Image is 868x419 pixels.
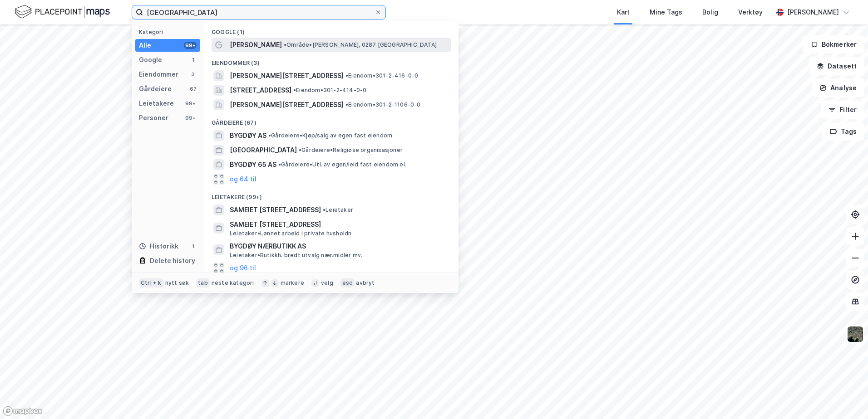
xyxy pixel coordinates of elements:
[139,69,178,80] div: Eiendommer
[230,205,321,215] span: SAMEIET [STREET_ADDRESS]
[139,29,200,35] div: Kategori
[139,278,163,287] div: Ctrl + k
[345,101,421,108] span: Eiendom • 301-2-1106-0-0
[212,279,254,287] div: neste kategori
[617,7,630,18] div: Kart
[204,21,459,38] div: Google (1)
[230,263,256,273] button: og 96 til
[189,243,197,250] div: 1
[293,87,296,93] span: •
[143,5,375,19] input: Søk på adresse, matrikkel, gårdeiere, leietakere eller personer
[15,4,110,20] img: logo.f888ab2527a4732fd821a326f86c7f29.svg
[204,112,459,128] div: Gårdeiere (67)
[230,174,256,185] button: og 64 til
[150,255,195,266] div: Delete history
[650,7,682,18] div: Mine Tags
[702,7,718,18] div: Bolig
[809,57,864,75] button: Datasett
[803,35,864,54] button: Bokmerker
[3,406,43,416] a: Mapbox homepage
[299,146,403,154] span: Gårdeiere • Religiøse organisasjoner
[230,99,344,110] span: [PERSON_NAME][STREET_ADDRESS]
[230,241,448,252] span: BYGDØY NÆRBUTIKK AS
[340,278,355,287] div: esc
[230,145,297,156] span: [GEOGRAPHIC_DATA]
[812,79,864,97] button: Analyse
[230,130,266,141] span: BYGDØY AS
[299,146,301,153] span: •
[139,112,168,123] div: Personer
[284,41,437,49] span: Område • [PERSON_NAME], 0287 [GEOGRAPHIC_DATA]
[139,241,178,252] div: Historikk
[345,72,348,79] span: •
[847,326,864,343] img: 9k=
[139,40,151,51] div: Alle
[184,100,197,107] div: 99+
[823,375,868,419] div: Kontrollprogram for chat
[293,87,366,94] span: Eiendom • 301-2-414-0-0
[823,375,868,419] iframe: Chat Widget
[230,70,344,81] span: [PERSON_NAME][STREET_ADDRESS]
[323,206,353,214] span: Leietaker
[189,85,197,93] div: 67
[230,230,353,237] span: Leietaker • Lønnet arbeid i private husholdn.
[189,71,197,78] div: 3
[184,42,197,49] div: 99+
[189,56,197,63] div: 1
[230,39,282,50] span: [PERSON_NAME]
[165,279,189,287] div: nytt søk
[268,132,271,139] span: •
[284,41,286,48] span: •
[278,161,281,168] span: •
[196,278,210,287] div: tab
[268,132,392,139] span: Gårdeiere • Kjøp/salg av egen fast eiendom
[321,279,333,287] div: velg
[345,72,418,79] span: Eiendom • 301-2-416-0-0
[139,83,172,94] div: Gårdeiere
[204,52,459,68] div: Eiendommer (3)
[139,98,174,109] div: Leietakere
[184,114,197,122] div: 99+
[230,219,448,230] span: SAMEIET [STREET_ADDRESS]
[356,279,375,287] div: avbryt
[230,159,276,170] span: BYGDØY 65 AS
[821,101,864,119] button: Filter
[738,7,763,18] div: Verktøy
[787,7,839,18] div: [PERSON_NAME]
[204,186,459,203] div: Leietakere (99+)
[278,161,406,168] span: Gårdeiere • Utl. av egen/leid fast eiendom el.
[139,54,162,65] div: Google
[323,206,325,213] span: •
[230,252,362,259] span: Leietaker • Butikkh. bredt utvalg nær.midler mv.
[230,85,291,96] span: [STREET_ADDRESS]
[345,101,348,108] span: •
[822,122,864,141] button: Tags
[281,279,304,287] div: markere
